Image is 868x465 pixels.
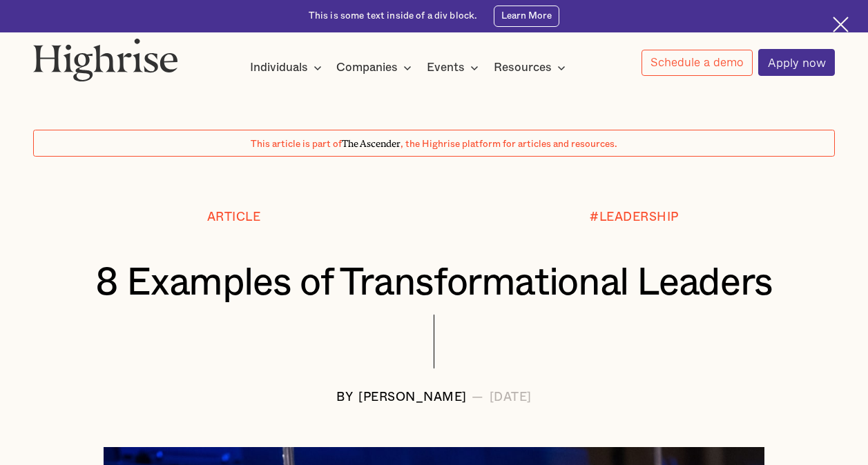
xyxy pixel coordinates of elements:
span: This article is part of [251,139,342,149]
div: Events [427,59,483,76]
div: Resources [494,59,552,76]
img: Highrise logo [33,38,178,81]
div: Individuals [250,59,326,76]
div: Events [427,59,465,76]
div: #LEADERSHIP [590,210,679,224]
div: Individuals [250,59,308,76]
div: BY [336,390,353,404]
div: This is some text inside of a div block. [309,10,478,23]
span: , the Highrise platform for articles and resources. [401,139,617,149]
div: Companies [336,59,398,76]
span: The Ascender [342,136,401,147]
a: Schedule a demo [642,50,753,76]
div: Article [207,210,261,224]
a: Learn More [494,6,559,26]
div: — [472,390,484,404]
div: [PERSON_NAME] [358,390,467,404]
img: Cross icon [833,17,849,32]
div: Resources [494,59,570,76]
div: [DATE] [490,390,532,404]
h1: 8 Examples of Transformational Leaders [67,262,802,304]
div: Companies [336,59,416,76]
a: Apply now [758,49,835,76]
